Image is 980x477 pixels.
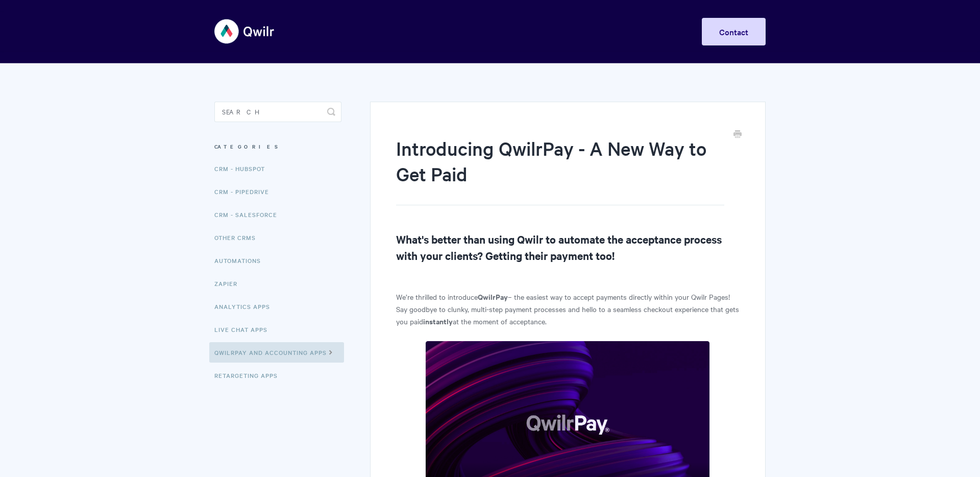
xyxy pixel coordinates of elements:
[396,135,724,205] h1: Introducing QwilrPay - A New Way to Get Paid
[214,365,285,386] a: Retargeting Apps
[209,342,344,363] a: QwilrPay and Accounting Apps
[396,291,740,327] p: We’re thrilled to introduce – the easiest way to accept payments directly within your Qwilr Pages...
[423,316,453,326] strong: instantly
[214,296,278,317] a: Analytics Apps
[214,250,268,271] a: Automations
[214,181,277,202] a: CRM - Pipedrive
[214,137,341,156] h3: Categories
[214,273,245,294] a: Zapier
[214,102,341,122] input: Search
[733,129,742,140] a: Print this Article
[214,227,263,248] a: Other CRMs
[214,12,275,51] img: Qwilr Help Center
[478,291,508,302] strong: QwilrPay
[214,158,273,179] a: CRM - HubSpot
[214,204,285,225] a: CRM - Salesforce
[396,231,740,264] h2: What's better than using Qwilr to automate the acceptance process with your clients? Getting thei...
[702,18,766,45] a: Contact
[214,319,275,340] a: Live Chat Apps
